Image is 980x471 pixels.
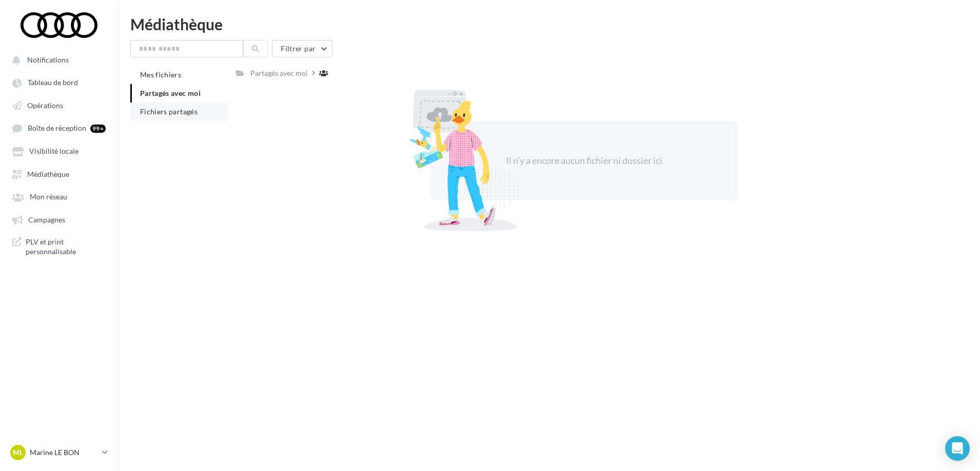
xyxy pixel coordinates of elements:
[6,141,112,160] a: Visibilité locale
[30,447,98,458] p: Marine LE BON
[90,125,106,133] div: 99+
[140,89,201,97] span: Partagés avec moi
[27,101,63,110] span: Opérations
[130,16,968,32] div: Médiathèque
[6,210,112,229] a: Campagnes
[506,155,662,166] span: Il n'y a encore aucun fichier ni dossier ici
[27,55,69,64] span: Notifications
[26,237,106,257] span: PLV et print personnalisable
[30,193,67,201] span: Mon réseau
[140,70,181,79] span: Mes fichiers
[6,165,112,183] a: Médiathèque
[6,187,112,206] a: Mon réseau
[140,107,198,116] span: Fichiers partagés
[945,436,970,461] div: Open Intercom Messenger
[28,124,86,133] span: Boîte de réception
[6,96,112,114] a: Opérations
[6,118,112,137] a: Boîte de réception 99+
[28,215,65,224] span: Campagnes
[6,73,112,91] a: Tableau de bord
[6,233,112,261] a: PLV et print personnalisable
[27,170,69,178] span: Médiathèque
[272,40,332,57] button: Filtrer par
[13,447,23,458] span: ML
[6,50,108,69] button: Notifications
[250,68,308,78] div: Partagés avec moi
[8,443,110,462] a: ML Marine LE BON
[28,78,78,87] span: Tableau de bord
[29,147,79,156] span: Visibilité locale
